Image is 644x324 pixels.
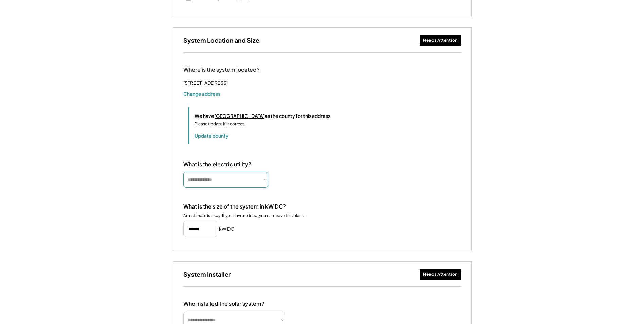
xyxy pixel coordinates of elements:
[183,36,259,44] h3: System Location and Size
[183,90,220,97] button: Change address
[183,300,264,307] div: Who installed the solar system?
[183,161,251,168] div: What is the electric utility?
[214,113,265,119] u: [GEOGRAPHIC_DATA]
[183,78,228,87] div: [STREET_ADDRESS]
[195,121,245,127] div: Please update if incorrect.
[195,112,330,120] div: We have as the county for this address
[423,272,458,277] div: Needs Attention
[183,213,305,218] div: An estimate is okay. If you have no idea, you can leave this blank.
[183,203,286,210] div: What is the size of the system in kW DC?
[183,270,231,278] h3: System Installer
[423,38,458,43] div: Needs Attention
[195,132,228,139] button: Update county
[219,226,234,232] h5: kW DC
[183,66,260,73] div: Where is the system located?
